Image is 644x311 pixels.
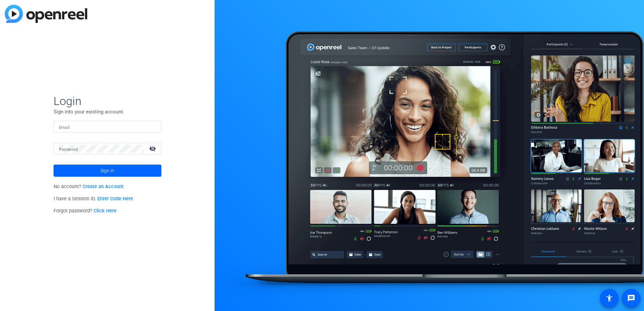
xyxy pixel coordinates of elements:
[145,144,161,153] mat-icon: visibility_off
[5,5,87,23] img: blue-gradient.svg
[59,125,70,130] mat-label: Email
[605,294,613,302] mat-icon: accessibility
[54,208,117,214] span: Forgot password?
[54,165,161,177] button: Sign in
[627,294,635,302] mat-icon: message
[59,147,78,152] mat-label: Password
[97,196,133,202] a: Enter Code Here
[59,123,156,131] input: Enter Email Address
[54,94,161,108] span: Login
[54,184,124,189] span: No account?
[54,196,133,202] span: I have a Session ID.
[94,208,117,214] a: Click Here
[100,162,114,179] span: Sign in
[54,108,161,115] p: Sign into your existing account.
[83,184,124,189] a: Create an Account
